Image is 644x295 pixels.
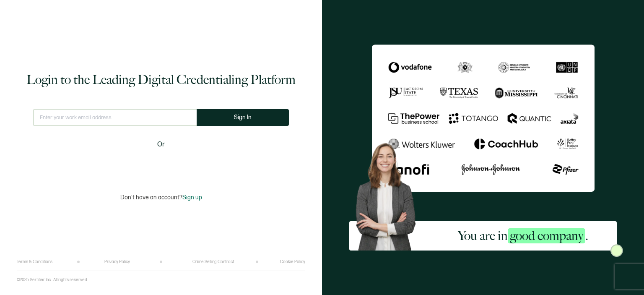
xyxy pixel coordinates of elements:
[197,109,289,126] button: Sign In
[349,138,429,250] img: Sertifier Login - You are in <span class="strong-h">good company</span>. Hero
[17,277,88,282] p: ©2025 Sertifier Inc.. All rights reserved.
[372,44,595,191] img: Sertifier Login - You are in <span class="strong-h">good company</span>.
[104,259,130,264] a: Privacy Policy
[458,227,588,244] h2: You are in .
[26,71,296,88] h1: Login to the Leading Digital Credentialing Platform
[109,155,213,174] iframe: Botón de Acceder con Google
[182,194,202,201] span: Sign up
[610,244,623,257] img: Sertifier Login
[17,259,52,264] a: Terms & Conditions
[234,114,252,120] span: Sign In
[192,259,234,264] a: Online Selling Contract
[508,228,585,243] span: good company
[280,259,305,264] a: Cookie Policy
[120,194,202,201] p: Don't have an account?
[157,139,165,150] span: Or
[33,109,197,126] input: Enter your work email address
